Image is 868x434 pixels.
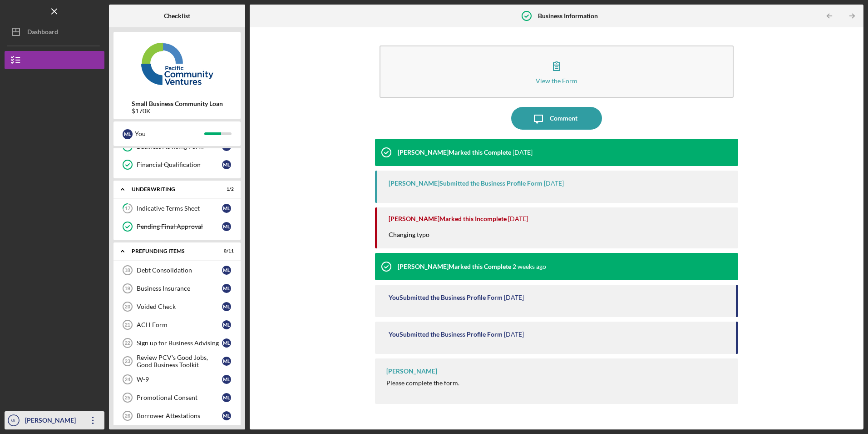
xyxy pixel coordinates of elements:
button: View the Form [380,45,733,98]
div: You Submitted the Business Profile Form [389,331,503,338]
div: Dashboard [27,23,58,43]
a: Financial QualificationML [118,156,236,174]
div: [PERSON_NAME] Marked this Incomplete [389,215,507,222]
div: M L [123,129,133,139]
div: M L [222,204,231,213]
a: Pending Final ApprovalML [118,217,236,236]
tspan: 26 [125,413,130,419]
div: M L [222,302,231,311]
div: Comment [550,107,577,130]
a: 18Debt ConsolidationML [118,261,236,279]
b: Checklist [164,12,190,20]
tspan: 22 [125,340,130,346]
div: M L [222,357,231,366]
a: 23Review PCV's Good Jobs, Good Business ToolkitML [118,352,236,370]
tspan: 24 [125,377,131,382]
time: 2025-08-26 19:22 [504,331,524,338]
tspan: 23 [125,358,130,364]
div: Indicative Terms Sheet [137,205,222,212]
div: M L [222,160,231,169]
tspan: 19 [124,286,130,291]
time: 2025-09-11 19:14 [513,149,533,156]
div: 0 / 11 [217,248,234,254]
tspan: 21 [125,322,130,328]
div: M L [222,375,231,384]
div: You [135,126,204,141]
a: 25Promotional ConsentML [118,389,236,407]
div: Review PCV's Good Jobs, Good Business Toolkit [137,354,222,368]
div: [PERSON_NAME] [23,411,82,432]
div: $170K [132,107,223,115]
div: W-9 [137,376,222,383]
div: ACH Form [137,321,222,328]
a: 20Voided CheckML [118,298,236,316]
img: Product logo [113,36,241,91]
div: [PERSON_NAME] [386,368,437,375]
button: Comment [511,107,602,130]
div: Pending Final Approval [137,223,222,230]
div: M L [222,338,231,348]
div: Voided Check [137,303,222,310]
div: Promotional Consent [137,394,222,401]
div: Financial Qualification [137,161,222,168]
div: Borrower Attestations [137,412,222,419]
a: 21ACH FormML [118,316,236,334]
div: M L [222,411,231,420]
time: 2025-09-11 19:14 [544,180,564,187]
div: Please complete the form. [386,379,459,387]
button: ML[PERSON_NAME] [5,411,104,429]
div: M L [222,222,231,231]
a: 19Business InsuranceML [118,279,236,298]
div: 1 / 2 [217,187,234,192]
div: [PERSON_NAME] Marked this Complete [398,149,511,156]
div: Changing typo [389,230,439,248]
div: Sign up for Business Advising [137,339,222,347]
button: Dashboard [5,23,104,41]
b: Small Business Community Loan [132,100,223,107]
div: M L [222,393,231,402]
div: You Submitted the Business Profile Form [389,294,503,301]
div: Prefunding Items [132,248,211,254]
text: ML [10,418,17,423]
tspan: 18 [124,267,130,273]
tspan: 25 [125,395,130,400]
tspan: 20 [125,304,130,309]
div: M L [222,266,231,275]
div: View the Form [536,77,577,84]
a: 17Indicative Terms SheetML [118,199,236,217]
div: [PERSON_NAME] Marked this Complete [398,263,511,270]
div: Business Insurance [137,285,222,292]
div: M L [222,284,231,293]
div: [PERSON_NAME] Submitted the Business Profile Form [389,180,542,187]
a: 26Borrower AttestationsML [118,407,236,425]
time: 2025-09-03 19:44 [513,263,546,270]
div: Underwriting [132,187,211,192]
div: M L [222,320,231,329]
time: 2025-08-26 19:24 [504,294,524,301]
tspan: 17 [125,206,131,212]
a: 22Sign up for Business AdvisingML [118,334,236,352]
time: 2025-09-11 19:14 [508,215,528,222]
a: 24W-9ML [118,370,236,389]
div: Debt Consolidation [137,267,222,274]
b: Business Information [538,12,598,20]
